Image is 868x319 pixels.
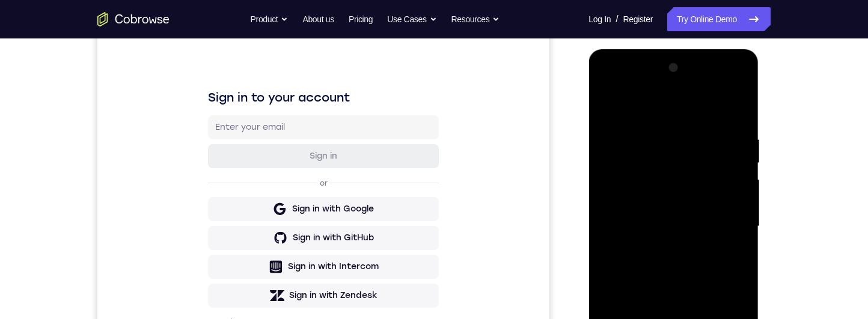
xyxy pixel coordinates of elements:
button: Sign in with Zendesk [111,277,341,301]
h1: Sign in to your account [111,82,341,99]
span: / [616,12,618,26]
button: Product [251,7,289,31]
a: Register [623,7,653,31]
button: Sign in [111,138,341,162]
div: Sign in with GitHub [195,225,277,237]
div: Sign in with Google [195,196,277,208]
div: Sign in with Zendesk [192,283,280,295]
p: or [220,172,233,181]
a: Go to the home page [97,12,170,26]
button: Use Cases [387,7,436,31]
div: Sign in with Intercom [191,254,281,266]
a: Pricing [349,7,373,31]
a: Try Online Demo [667,7,771,31]
a: Log In [588,7,611,31]
button: Sign in with Google [111,190,341,214]
button: Resources [451,7,500,31]
button: Sign in with Intercom [111,248,341,272]
input: Enter your email [118,115,334,127]
a: About us [302,7,334,31]
button: Sign in with GitHub [111,219,341,243]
